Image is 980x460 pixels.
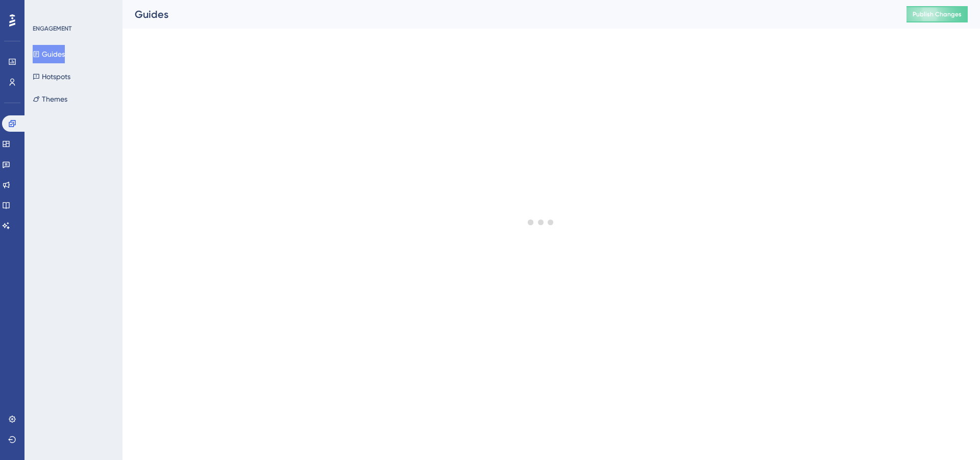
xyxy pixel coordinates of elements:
[913,10,962,18] span: Publish Changes
[33,90,67,108] button: Themes
[33,25,71,33] div: ENGAGEMENT
[135,7,881,21] div: Guides
[906,6,968,22] button: Publish Changes
[33,67,70,86] button: Hotspots
[33,45,65,63] button: Guides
